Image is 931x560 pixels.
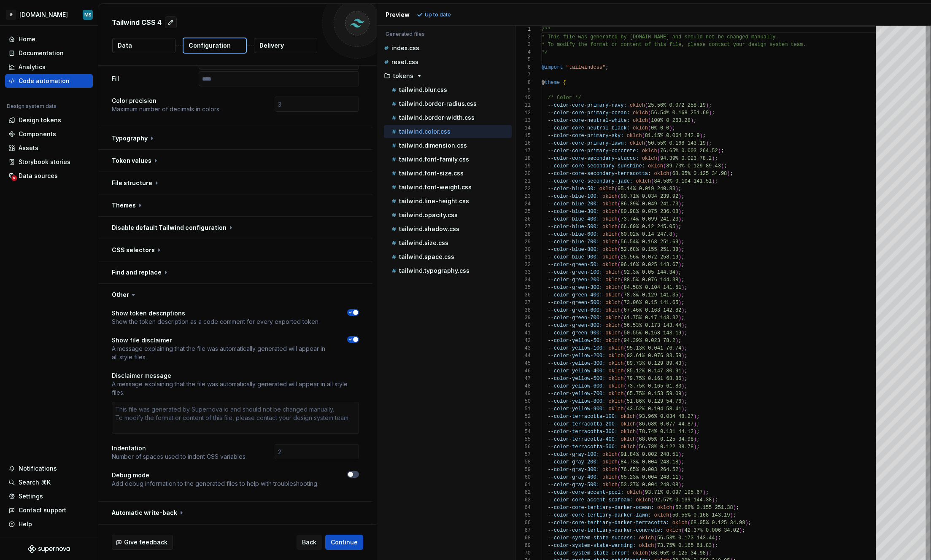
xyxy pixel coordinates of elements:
[384,155,512,164] button: tailwind.font-family.css
[515,155,531,162] div: 18
[615,186,618,192] span: (
[5,60,93,74] a: Analytics
[669,102,685,108] span: 0.072
[645,140,648,146] span: (
[618,232,621,237] span: (
[657,156,660,162] span: (
[548,201,599,207] span: --color-blue-200:
[630,102,645,108] span: oklch
[5,113,93,127] a: Design tokens
[618,186,636,192] span: 95.14%
[515,246,531,253] div: 30
[5,517,93,531] button: Help
[667,163,685,169] span: 89.73%
[384,238,512,248] button: tailwind.size.css
[112,17,162,27] p: Tailwind CSS 4
[669,171,672,177] span: (
[618,216,621,222] span: (
[515,48,531,56] div: 4
[642,194,657,199] span: 0.034
[660,216,678,222] span: 241.23
[621,201,639,207] span: 86.39%
[618,194,621,199] span: (
[678,239,681,245] span: )
[386,31,507,38] p: Generated files
[618,224,621,230] span: (
[548,178,633,184] span: --color-core-secondary-jade:
[384,224,512,234] button: tailwind.shadow.css
[721,163,724,169] span: )
[399,253,454,260] p: tailwind.space.css
[642,133,645,139] span: (
[678,194,681,199] span: )
[399,156,469,163] p: tailwind.font-family.css
[19,77,70,85] div: Code automation
[515,208,531,215] div: 25
[515,64,531,71] div: 6
[660,209,678,215] span: 236.08
[28,545,70,553] svg: Supernova Logo
[599,186,615,192] span: oklch
[660,247,678,253] span: 251.38
[642,247,657,253] span: 0.155
[682,209,685,215] span: ;
[548,239,599,245] span: --color-blue-700:
[642,224,654,230] span: 0.12
[642,232,654,237] span: 0.14
[718,148,721,154] span: )
[548,118,630,124] span: --color-core-neutral-white:
[618,201,621,207] span: (
[19,506,66,514] div: Contact support
[19,11,68,19] div: [DOMAIN_NAME]
[621,239,639,245] span: 56.54%
[621,224,639,230] span: 66.69%
[5,476,93,489] button: Search ⌘K
[672,110,688,116] span: 0.168
[660,201,678,207] span: 241.73
[660,239,678,245] span: 251.69
[548,171,651,177] span: --color-core-secondary-terracotta:
[515,109,531,117] div: 12
[645,133,663,139] span: 81.15%
[19,172,58,180] div: Data sources
[380,71,512,81] button: tokens
[399,226,459,232] p: tailwind.shadow.css
[688,140,706,146] span: 143.19
[84,11,92,18] div: MS
[721,148,724,154] span: ;
[648,102,666,108] span: 25.56%
[515,178,531,185] div: 21
[691,110,709,116] span: 251.69
[19,478,51,487] div: Search ⌘K
[548,95,581,101] span: /* Color */
[602,239,618,245] span: oklch
[19,464,57,473] div: Notifications
[5,169,93,183] a: Data sources
[642,156,657,162] span: oklch
[712,171,727,177] span: 34.98
[663,163,666,169] span: (
[682,148,697,154] span: 0.003
[654,178,672,184] span: 84.58%
[602,232,618,237] span: oklch
[675,232,678,237] span: ;
[515,102,531,109] div: 11
[548,216,599,222] span: --color-blue-400:
[621,216,639,222] span: 73.74%
[630,140,645,146] span: oklch
[548,133,624,139] span: --color-core-primary-sky:
[682,254,685,260] span: ;
[19,63,46,71] div: Analytics
[542,42,691,48] span: * To modify the format or content of this file, p
[660,194,678,199] span: 239.92
[667,133,682,139] span: 0.064
[19,130,56,138] div: Components
[700,133,703,139] span: )
[515,231,531,238] div: 28
[669,125,672,131] span: )
[399,86,447,93] p: tailwind.blur.css
[563,80,566,86] span: {
[672,232,675,237] span: )
[384,169,512,178] button: tailwind.font-size.css
[548,125,630,131] span: --color-core-neutral-black:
